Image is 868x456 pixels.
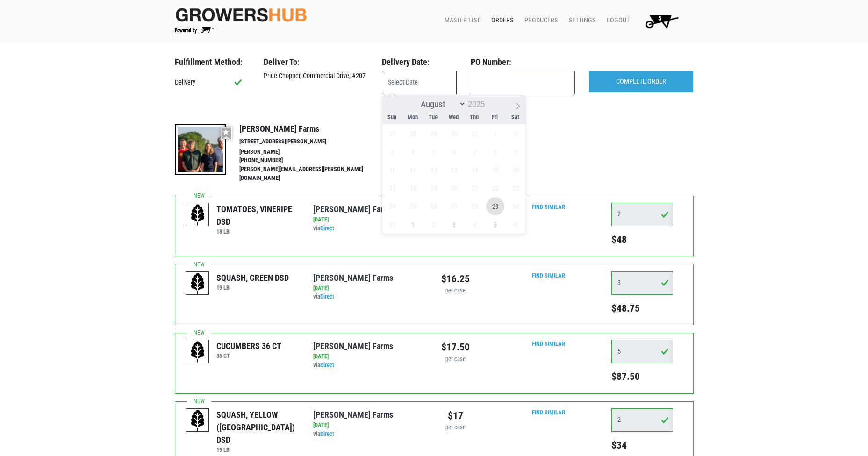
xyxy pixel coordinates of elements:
h6: 18 LB [216,228,299,235]
div: [DATE] [313,421,427,430]
a: [PERSON_NAME] Farms [313,204,393,214]
input: Qty [611,271,673,295]
span: Mon [402,114,423,121]
span: August 3, 2025 [383,142,402,161]
span: August 5, 2025 [424,142,443,161]
div: per case [441,355,470,364]
span: August 30, 2025 [507,197,525,215]
span: July 30, 2025 [445,124,463,142]
img: thumbnail-8a08f3346781c529aa742b86dead986c.jpg [175,124,226,175]
h3: PO Number: [471,57,575,67]
input: Select Date [382,71,457,94]
img: original-fc7597fdc6adbb9d0e2ae620e786d1a2.jpg [175,6,308,23]
a: Direct [320,293,334,300]
span: September 5, 2025 [486,215,504,234]
a: [PERSON_NAME] Farms [313,273,393,283]
img: placeholder-variety-43d6402dacf2d531de610a020419775a.svg [186,203,209,227]
h5: $48.75 [611,302,673,314]
span: Fri [485,114,505,121]
span: August 17, 2025 [383,179,402,197]
a: Master List [437,12,484,29]
span: September 2, 2025 [424,215,443,234]
span: August 18, 2025 [404,179,422,197]
li: [PHONE_NUMBER] [239,156,383,165]
span: August 19, 2025 [424,179,443,197]
li: [PERSON_NAME] [239,148,383,157]
div: $17.50 [441,340,470,355]
li: [PERSON_NAME][EMAIL_ADDRESS][PERSON_NAME][DOMAIN_NAME] [239,165,383,183]
a: Orders [484,12,517,29]
span: August 26, 2025 [424,197,443,215]
h3: Deliver To: [264,57,368,67]
span: July 27, 2025 [383,124,402,142]
input: COMPLETE ORDER [589,71,693,93]
div: $17 [441,408,470,423]
span: August 28, 2025 [466,197,484,215]
div: TOMATOES, VINERIPE DSD [216,203,299,228]
input: Qty [611,340,673,363]
h3: Delivery Date: [382,57,457,67]
span: September 6, 2025 [507,215,525,234]
div: SQUASH, GREEN DSD [216,271,289,284]
a: Find Similar [532,272,565,279]
h6: 19 LB [216,284,289,291]
span: August 9, 2025 [507,142,525,161]
span: August 16, 2025 [507,161,525,179]
span: August 20, 2025 [445,179,463,197]
div: per case [441,423,470,432]
span: August 6, 2025 [445,142,463,161]
select: Month [416,98,466,110]
span: July 28, 2025 [404,124,422,142]
a: [PERSON_NAME] Farms [313,410,393,420]
span: August 24, 2025 [383,197,402,215]
div: via [313,292,427,301]
div: $16.25 [441,271,470,286]
div: via [313,224,427,233]
img: placeholder-variety-43d6402dacf2d531de610a020419775a.svg [186,272,209,295]
span: Tue [423,114,444,121]
span: August 1, 2025 [486,124,504,142]
span: Sun [382,114,402,121]
span: August 8, 2025 [486,142,504,161]
div: [DATE] [313,352,427,361]
span: August 23, 2025 [507,179,525,197]
h6: 19 LB [216,446,299,453]
span: August 21, 2025 [466,179,484,197]
a: [PERSON_NAME] Farms [313,341,393,351]
img: placeholder-variety-43d6402dacf2d531de610a020419775a.svg [186,340,209,363]
span: August 13, 2025 [445,161,463,179]
span: August 2, 2025 [507,124,525,142]
a: Logout [599,12,633,29]
span: Wed [444,114,464,121]
div: CUCUMBERS 36 CT [216,340,281,352]
span: August 27, 2025 [445,197,463,215]
div: via [313,361,427,370]
input: Qty [611,203,673,226]
span: August 11, 2025 [404,161,422,179]
span: August 7, 2025 [466,142,484,161]
span: August 29, 2025 [486,197,504,215]
span: September 1, 2025 [404,215,422,234]
div: per case [441,286,470,295]
img: placeholder-variety-43d6402dacf2d531de610a020419775a.svg [186,409,209,432]
span: Thu [464,114,485,121]
span: September 4, 2025 [466,215,484,234]
div: SQUASH, YELLOW ([GEOGRAPHIC_DATA]) DSD [216,408,299,446]
h5: $87.50 [611,370,673,383]
div: [DATE] [313,284,427,293]
a: Find Similar [532,340,565,347]
img: Cart [641,12,682,30]
span: August 4, 2025 [404,142,422,161]
a: Direct [320,225,334,232]
h3: Fulfillment Method: [175,57,250,67]
span: September 3, 2025 [445,215,463,234]
span: August 15, 2025 [486,161,504,179]
span: August 22, 2025 [486,179,504,197]
span: August 31, 2025 [383,215,402,234]
a: Find Similar [532,409,565,416]
span: August 14, 2025 [466,161,484,179]
span: 5 [658,14,661,22]
a: 5 [633,12,686,30]
h5: $48 [611,234,673,246]
span: July 29, 2025 [424,124,443,142]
